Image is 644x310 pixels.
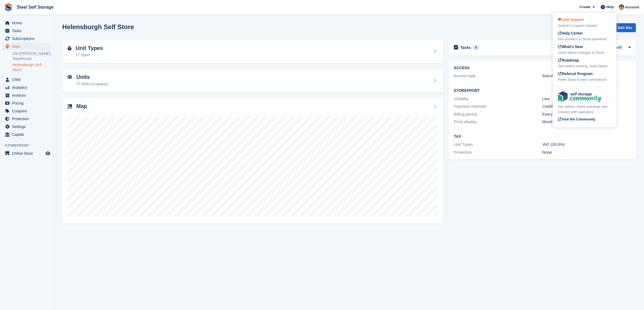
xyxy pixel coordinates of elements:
a: Preview store [45,150,51,157]
div: Submit a support request [558,23,611,28]
a: menu [3,19,51,27]
div: Monthly [542,119,631,125]
h2: Map [76,103,87,109]
span: Roadmap [558,58,579,62]
div: Access type [454,73,542,79]
img: James Steel [619,4,624,10]
div: Unit Types [454,141,542,148]
div: 0 [473,45,479,50]
span: Home [12,19,44,27]
span: Subscriptions [12,35,44,42]
a: menu [3,107,51,115]
a: Unit Types 17 types [62,40,443,63]
a: Units 77.69% occupancy [62,69,443,92]
span: Account [625,5,639,10]
img: community-logo-e120dcb29bea30313fccf008a00513ea5fe9ad107b9d62852cae38739ed8438e.svg [558,91,601,102]
div: Get advice, share learnings and connect with operators [558,104,611,114]
a: Add [615,45,622,51]
a: menu [3,115,51,123]
img: unit-icn-7be61d7bf1b0ce9d3e12c5938cc71ed9869f7b940bace4675aadf7bd6d80202e.svg [68,75,72,79]
div: Credit / Debit Card [542,103,631,110]
span: Online Store [12,150,44,157]
span: Sites [12,43,44,50]
div: Protection [454,149,542,156]
span: Tasks [12,27,44,35]
div: VAT (20.0%) [542,141,631,148]
h2: Unit Types [76,45,103,51]
img: unit-type-icn-2b2737a686de81e16bb02015468b77c625bbabd49415b5ef34ead5e3b44a266d.svg [68,46,71,50]
span: What's New [558,45,583,49]
a: Get advice, share learnings and connect with operators Visit the Community [558,91,611,123]
a: What's New Learn about changes to Stora [558,44,611,55]
span: Help [606,4,614,10]
span: Help Center [558,31,583,35]
a: Map [62,98,443,224]
div: Edit Site [614,23,636,32]
div: Standard Padlock [542,73,631,79]
span: Capital [12,131,44,138]
a: Referral Program Refer Stora & earn commission [558,71,611,82]
div: Live [542,96,631,102]
h2: Units [76,74,108,80]
span: CRM [12,76,44,83]
a: Help Center Get answers to Stora questions [558,31,611,42]
span: Pricing [12,99,44,107]
a: menu [3,150,51,157]
a: Edit Site [614,23,636,34]
a: menu [3,92,51,99]
a: menu [3,27,51,35]
span: Analytics [12,84,44,91]
a: Steel Self Storage [15,3,56,12]
div: Billing period [454,111,542,117]
img: map-icn-33ee37083ee616e46c38cad1a60f524a97daa1e2b2c8c0bc3eb3415660979fc1.svg [68,104,72,109]
a: menu [3,43,51,50]
div: None [542,149,631,156]
h2: Tasks [460,45,471,50]
span: Visit the Community [558,117,595,121]
a: menu [3,131,51,138]
a: menu [3,84,51,91]
a: Helensburgh Self Store [12,62,51,73]
div: See what's coming, share ideas [558,63,611,69]
a: menu [3,35,51,42]
div: Learn about changes to Stora [558,50,611,55]
h2: ACCESS [454,66,631,70]
span: Coupons [12,107,44,115]
a: Old [PERSON_NAME] Warehouse [12,51,51,61]
span: Settings [12,123,44,130]
img: stora-icon-8386f47178a22dfd0bd8f6a31ec36ba5ce8667c1dd55bd0f319d3a0aa187defe.svg [4,3,12,11]
div: Refer Stora & earn commission [558,77,611,82]
div: Visibility [454,96,542,102]
span: Protection [12,115,44,123]
span: Chat Support [558,18,584,22]
div: Price display [454,119,542,125]
span: Storefront [5,143,54,148]
a: menu [3,123,51,130]
div: Every month [542,111,631,117]
a: Roadmap See what's coming, share ideas [558,58,611,69]
a: menu [3,76,51,83]
h2: Helensburgh Self Store [62,23,134,31]
a: menu [3,99,51,107]
div: 17 types [76,52,103,58]
span: Create [580,4,590,10]
div: Get answers to Stora questions [558,36,611,42]
h2: Storefront [454,89,631,93]
div: 77.69% occupancy [76,81,108,87]
h2: Tax [454,134,631,139]
div: Payment methods [454,103,542,110]
span: Referral Program [558,72,593,76]
span: Invoices [12,92,44,99]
